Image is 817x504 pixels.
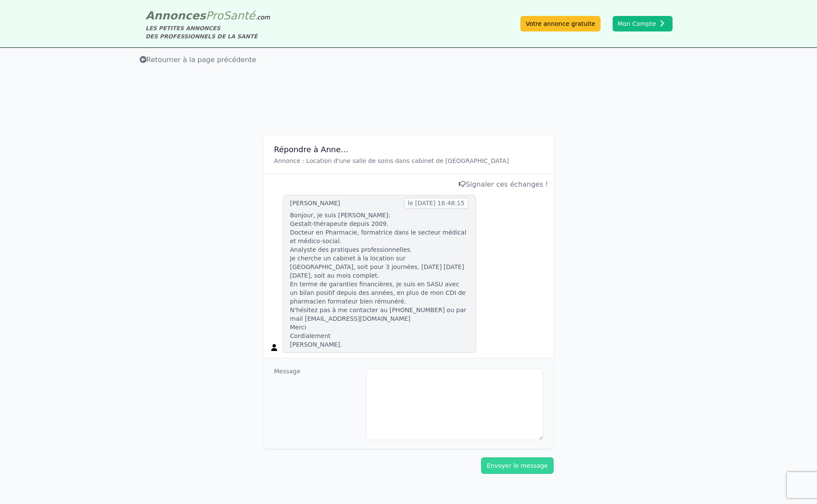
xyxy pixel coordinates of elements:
[274,157,543,165] p: Annonce : Location d'une salle de soins dans cabinet de [GEOGRAPHIC_DATA]
[404,197,469,209] span: le [DATE] 16:48:15
[274,144,543,155] h3: Répondre à Anne...
[140,56,257,64] span: Retourner à la page précédente
[481,457,554,474] button: Envoyer le message
[274,367,359,440] dt: Message
[269,179,548,190] div: Signaler ces échanges !
[290,211,469,349] p: Bonjour, je suis [PERSON_NAME]: Gestalt-thérapeute depuis 2009. Docteur en Pharmacie, formatrice ...
[520,16,600,31] a: Votre annonce gratuite
[613,16,673,31] button: Mon Compte
[290,199,340,207] div: [PERSON_NAME]
[206,9,223,22] span: Pro
[146,24,270,41] div: LES PETITES ANNONCES DES PROFESSIONNELS DE LA SANTÉ
[146,9,206,22] span: Annonces
[255,14,270,21] span: .com
[140,56,147,63] i: Retourner à la liste
[146,9,270,22] a: AnnoncesProSanté.com
[223,9,255,22] span: Santé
